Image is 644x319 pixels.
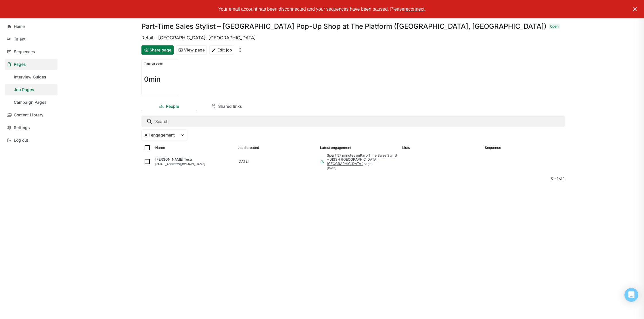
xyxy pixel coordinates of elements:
[14,113,43,118] div: Content Library
[218,7,404,11] span: Your email account has been disconnected and your sequences have been paused. Please
[14,49,35,54] div: Sequences
[14,100,47,105] div: Campaign Pages
[14,125,30,130] div: Settings
[5,84,57,95] a: Job Pages
[327,166,398,170] div: [DATE]
[402,146,410,150] div: Lists
[5,46,57,57] a: Sequences
[5,97,57,108] a: Campaign Pages
[176,45,207,55] button: View page
[144,76,160,83] h1: 0min
[424,7,425,11] span: .
[14,37,26,42] div: Talent
[141,116,565,127] input: Search
[141,23,547,30] h1: Part-Time Sales Stylist – [GEOGRAPHIC_DATA] Pop-Up Shop at The Platform ([GEOGRAPHIC_DATA], [GEOG...
[141,34,565,41] div: Retail - [GEOGRAPHIC_DATA], [GEOGRAPHIC_DATA]
[5,59,57,70] a: Pages
[550,24,559,28] div: Open
[624,288,638,302] div: Open Intercom Messenger
[144,62,176,65] div: Time on page
[5,33,57,45] a: Talent
[237,45,244,55] button: More options
[5,21,57,32] a: Home
[155,146,165,150] div: Name
[209,45,234,55] button: Edit job
[485,146,501,150] div: Sequence
[155,157,233,162] div: [PERSON_NAME] Tests
[404,7,424,11] span: reconnect
[14,24,25,29] div: Home
[14,87,34,92] div: Job Pages
[166,104,179,109] div: People
[218,104,242,109] div: Shared links
[5,122,57,133] a: Settings
[141,45,174,55] button: Share page
[141,176,565,180] div: 0 - 1 of 1
[155,162,233,166] div: [EMAIL_ADDRESS][DOMAIN_NAME]
[237,159,249,164] div: [DATE]
[5,71,57,83] a: Interview Guides
[14,75,46,80] div: Interview Guides
[14,62,26,67] div: Pages
[237,146,259,150] div: Lead created
[320,146,351,150] div: Latest engagement
[327,153,398,166] div: Spent 57 minutes on page
[327,153,397,166] a: Part-Time Sales Stylist – DISSH ([GEOGRAPHIC_DATA], [GEOGRAPHIC_DATA])
[14,138,28,143] div: Log out
[5,109,57,121] a: Content Library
